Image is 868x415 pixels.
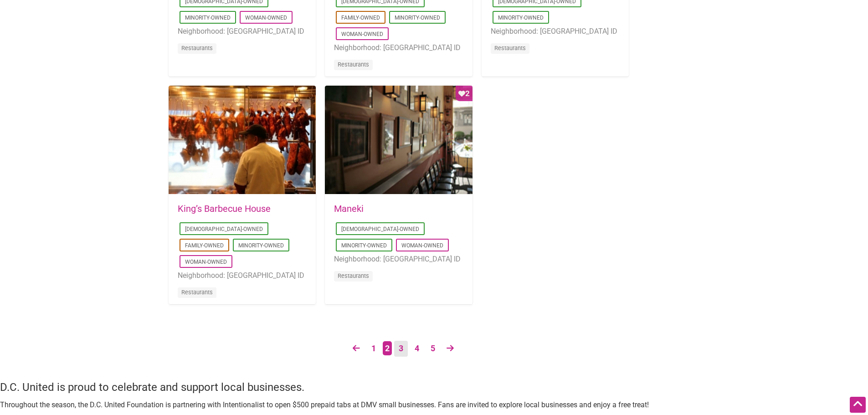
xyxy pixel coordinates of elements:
li: Neighborhood: [GEOGRAPHIC_DATA] ID [491,26,620,37]
a: Woman-Owned [401,242,443,249]
span: Page 2 [383,341,392,355]
a: Family-Owned [185,242,224,249]
a: Restaurants [181,289,213,296]
a: Page 3 [394,341,408,357]
a: Page 1 [367,341,380,357]
a: King’s Barbecue House [178,203,271,214]
a: Page 4 [410,341,424,357]
a: Page 5 [426,341,440,357]
a: Minority-Owned [238,242,284,249]
li: Neighborhood: [GEOGRAPHIC_DATA] ID [178,26,307,37]
li: Neighborhood: [GEOGRAPHIC_DATA] ID [178,270,307,282]
a: Restaurants [338,272,369,279]
a: Minority-Owned [185,15,231,21]
a: Maneki [334,203,364,214]
li: Neighborhood: [GEOGRAPHIC_DATA] ID [334,42,463,54]
a: Minority-Owned [395,15,440,21]
a: Woman-Owned [245,15,287,21]
a: Restaurants [181,45,213,51]
a: Restaurants [338,61,369,68]
a: Family-Owned [341,15,380,21]
div: Scroll Back to Top [850,397,866,413]
a: Woman-Owned [341,31,383,37]
a: Woman-Owned [185,259,227,265]
a: Restaurants [494,45,526,51]
a: [DEMOGRAPHIC_DATA]-Owned [185,226,263,232]
li: Neighborhood: [GEOGRAPHIC_DATA] ID [334,253,463,265]
a: Minority-Owned [498,15,544,21]
a: [DEMOGRAPHIC_DATA]-Owned [341,226,419,232]
a: Minority-Owned [341,242,387,249]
